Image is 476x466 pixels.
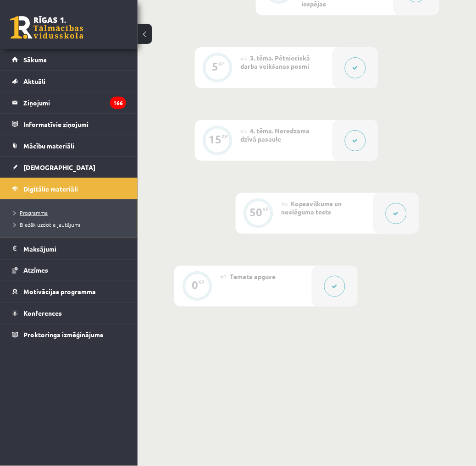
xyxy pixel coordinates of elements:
span: Sākums [23,55,47,64]
span: [DEMOGRAPHIC_DATA] [23,163,95,171]
a: Ziņojumi166 [12,92,126,113]
a: Biežāk uzdotie jautājumi [14,220,128,229]
div: 15 [209,135,222,143]
div: XP [263,207,269,212]
span: Motivācijas programma [23,288,96,296]
div: 5 [212,62,219,71]
div: 0 [192,281,198,289]
i: 166 [110,97,126,109]
a: Konferences [12,303,126,324]
span: 3. tēma. Pētnieciskā darba veikšanas posmi [241,54,310,70]
span: Digitālie materiāli [23,185,78,193]
span: Aktuāli [23,77,45,85]
span: #4 [241,55,248,62]
a: Informatīvie ziņojumi [12,114,126,135]
span: Mācību materiāli [23,142,74,150]
a: Motivācijas programma [12,281,126,302]
a: Rīgas 1. Tālmācības vidusskola [10,16,83,39]
a: Aktuāli [12,71,126,92]
a: Proktoringa izmēģinājums [12,324,126,345]
span: Konferences [23,309,62,318]
a: Mācību materiāli [12,135,126,156]
div: XP [198,280,205,285]
span: Temata apguve [230,272,276,280]
span: Atzīmes [23,266,48,274]
span: 4. tēma. Neredzama dzīvā pasaule [241,126,310,143]
div: XP [222,134,228,139]
legend: Maksājumi [23,238,126,259]
span: Programma [14,209,48,216]
legend: Ziņojumi [23,92,126,113]
span: Kopsavilkums un noslēguma tests [282,199,342,216]
legend: Informatīvie ziņojumi [23,114,126,135]
span: Biežāk uzdotie jautājumi [14,221,80,228]
span: Proktoringa izmēģinājums [23,331,103,339]
div: XP [219,61,225,66]
a: Atzīmes [12,260,126,281]
span: #7 [220,273,227,280]
span: #6 [282,200,288,208]
a: Maksājumi [12,238,126,259]
a: [DEMOGRAPHIC_DATA] [12,157,126,178]
span: #5 [241,127,248,135]
a: Programma [14,208,128,217]
div: 50 [250,208,263,216]
a: Digitālie materiāli [12,178,126,199]
a: Sākums [12,49,126,70]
